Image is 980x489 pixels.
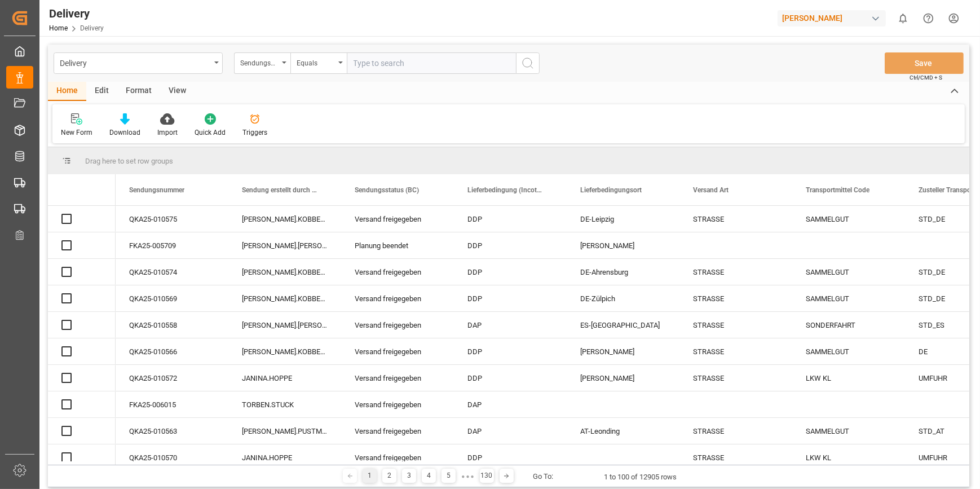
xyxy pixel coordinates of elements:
div: Press SPACE to select this row. [48,391,116,418]
button: [PERSON_NAME] [778,7,890,29]
button: open menu [290,52,347,74]
div: DAP [454,391,567,417]
div: Triggers [242,127,267,138]
div: Press SPACE to select this row. [48,232,116,259]
button: Help Center [916,6,941,31]
div: SAMMELGUT [792,285,905,311]
div: QKA25-010575 [116,206,228,232]
div: STRASSE [679,206,792,232]
div: Versand freigegeben [341,285,454,311]
div: DAP [454,312,567,338]
span: Versand Art [693,186,729,194]
div: [PERSON_NAME] [567,232,679,258]
div: 2 [382,469,396,483]
div: Home [48,82,86,101]
div: [PERSON_NAME].[PERSON_NAME] [228,312,341,338]
span: Sendungsnummer [129,186,184,194]
div: 1 [363,469,377,483]
div: STRASSE [679,259,792,285]
div: [PERSON_NAME] [778,10,886,27]
div: FKA25-005709 [116,232,228,258]
div: Press SPACE to select this row. [48,418,116,444]
div: [PERSON_NAME] [567,338,679,364]
div: Delivery [49,5,104,22]
button: open menu [54,52,223,74]
div: Press SPACE to select this row. [48,206,116,232]
button: open menu [234,52,290,74]
div: STRASSE [679,365,792,391]
a: Home [49,24,68,32]
span: Lieferbedingung (Incoterm) [467,186,543,194]
div: QKA25-010570 [116,444,228,470]
span: Sendungsstatus (BC) [355,186,419,194]
div: Press SPACE to select this row. [48,312,116,338]
div: QKA25-010558 [116,312,228,338]
div: Versand freigegeben [341,444,454,470]
span: Lieferbedingungsort [580,186,642,194]
div: LKW KL [792,365,905,391]
div: [PERSON_NAME].PUSTMUELLER [228,418,341,444]
div: QKA25-010572 [116,365,228,391]
div: Delivery [60,55,210,69]
div: DAP [454,418,567,444]
div: SAMMELGUT [792,338,905,364]
button: show 0 new notifications [890,6,916,31]
span: Drag here to set row groups [85,157,173,165]
div: LKW KL [792,444,905,470]
div: Press SPACE to select this row. [48,285,116,312]
div: 5 [442,469,456,483]
div: DDP [454,206,567,232]
div: STRASSE [679,444,792,470]
div: Versand freigegeben [341,391,454,417]
div: Import [157,127,178,138]
div: [PERSON_NAME].KOBBENBRING [228,259,341,285]
div: DE-Zülpich [567,285,679,311]
div: [PERSON_NAME].[PERSON_NAME] [228,232,341,258]
div: Press SPACE to select this row. [48,365,116,391]
div: Versand freigegeben [341,259,454,285]
div: DE-Ahrensburg [567,259,679,285]
span: Sendung erstellt durch (in [GEOGRAPHIC_DATA]) [242,186,317,194]
div: STRASSE [679,418,792,444]
div: SAMMELGUT [792,418,905,444]
div: TORBEN.STUCK [228,391,341,417]
div: Edit [86,82,117,101]
div: DDP [454,285,567,311]
div: SAMMELGUT [792,206,905,232]
div: Versand freigegeben [341,338,454,364]
div: DDP [454,365,567,391]
button: search button [516,52,540,74]
div: Versand freigegeben [341,206,454,232]
div: 130 [480,469,494,483]
div: 4 [422,469,436,483]
div: FKA25-006015 [116,391,228,417]
span: Transportmittel Code [806,186,869,194]
div: JANINA.HOPPE [228,365,341,391]
div: AT-Leonding [567,418,679,444]
div: QKA25-010574 [116,259,228,285]
div: Versand freigegeben [341,312,454,338]
div: STRASSE [679,312,792,338]
div: STRASSE [679,285,792,311]
div: [PERSON_NAME].KOBBENBRING [228,285,341,311]
div: JANINA.HOPPE [228,444,341,470]
div: Planung beendet [341,232,454,258]
div: QKA25-010566 [116,338,228,364]
div: Go To: [533,471,554,482]
input: Type to search [347,52,516,74]
div: ● ● ● [461,472,474,481]
div: ES-[GEOGRAPHIC_DATA] [567,312,679,338]
div: Press SPACE to select this row. [48,444,116,471]
div: DDP [454,338,567,364]
div: DDP [454,232,567,258]
div: Format [117,82,160,101]
div: Versand freigegeben [341,418,454,444]
div: DDP [454,259,567,285]
div: [PERSON_NAME].KOBBENBRING [228,206,341,232]
div: STRASSE [679,338,792,364]
div: Equals [297,55,335,68]
div: Quick Add [195,127,226,138]
div: DE-Leipzig [567,206,679,232]
button: Save [885,52,964,74]
div: 1 to 100 of 12905 rows [604,472,677,483]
